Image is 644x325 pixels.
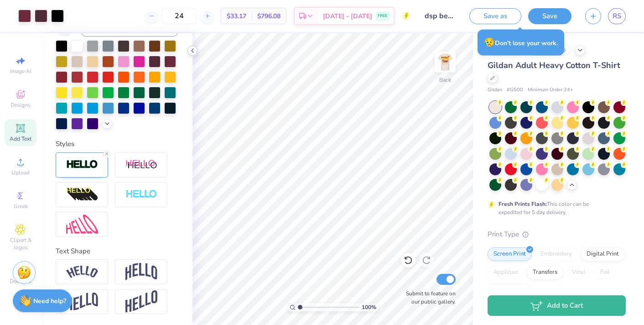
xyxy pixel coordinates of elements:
[227,11,246,21] span: $33.17
[257,11,280,21] span: $796.08
[5,236,36,251] span: Clipart & logos
[535,247,578,261] div: Embroidery
[613,11,621,21] span: RS
[478,30,564,56] div: Don’t lose your work.
[436,53,454,71] img: Back
[66,215,98,234] img: Free Distort
[14,203,28,210] span: Greek
[594,266,616,279] div: Foil
[378,13,387,19] span: FREE
[11,169,30,176] span: Upload
[125,159,157,171] img: Shadow
[507,86,523,94] span: # G500
[527,266,563,279] div: Transfers
[581,247,625,261] div: Digital Print
[488,266,524,279] div: Applique
[418,7,462,25] input: Untitled Design
[10,68,31,75] span: Image AI
[125,290,157,313] img: Rise
[608,8,626,24] a: RS
[33,297,66,305] strong: Need help?
[10,101,31,109] span: Designs
[161,8,197,24] input: – –
[488,60,620,71] span: Gildan Adult Heavy Cotton T-Shirt
[439,76,451,84] div: Back
[56,139,178,149] div: Styles
[488,86,502,94] span: Gildan
[323,11,372,21] span: [DATE] - [DATE]
[125,189,157,200] img: Negative Space
[362,303,376,311] span: 100 %
[56,246,178,257] div: Text Shape
[499,200,611,216] div: This color can be expedited for 5 day delivery.
[488,284,532,298] div: Rhinestones
[66,293,98,310] img: Flag
[66,159,98,170] img: Stroke
[488,229,626,240] div: Print Type
[484,37,495,48] span: 😥
[125,263,157,280] img: Arch
[488,295,626,316] button: Add to Cart
[10,278,31,285] span: Decorate
[488,247,532,261] div: Screen Print
[499,200,547,208] strong: Fresh Prints Flash:
[528,86,573,94] span: Minimum Order: 24 +
[528,8,571,24] button: Save
[10,135,31,142] span: Add Text
[66,266,98,278] img: Arc
[469,8,521,24] button: Save as
[66,187,98,202] img: 3d Illusion
[401,289,456,306] label: Submit to feature on our public gallery.
[566,266,592,279] div: Vinyl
